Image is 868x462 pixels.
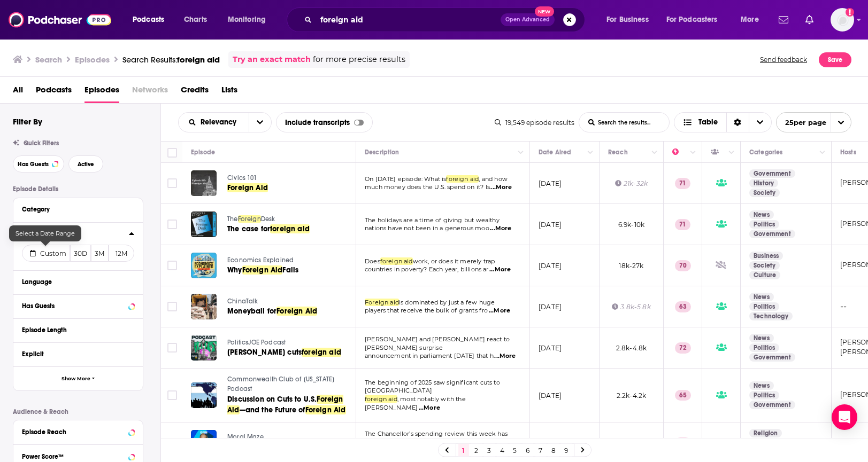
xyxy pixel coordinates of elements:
[494,352,516,361] span: ...More
[365,257,380,265] span: Does
[167,390,177,400] span: Toggle select row
[749,230,795,238] a: Government
[749,189,780,197] a: Society
[365,265,489,273] span: countries in poverty? Each year, billions ar
[22,299,134,312] button: Has Guests
[831,8,854,32] img: User Profile
[674,112,772,132] h2: Choose View
[365,395,466,411] span: , most notably with the [PERSON_NAME]
[167,220,177,229] span: Toggle select row
[501,13,555,26] button: Open AdvancedNew
[24,139,59,147] span: Quick Filters
[227,215,238,223] span: The
[22,323,134,336] button: Episode Length
[749,169,795,178] a: Government
[177,54,220,65] span: foreign aid
[749,210,774,219] a: News
[227,224,270,233] span: The case for
[227,265,242,275] span: Why
[365,352,494,359] span: announcement in parliament [DATE] that h
[777,114,826,131] span: 25 per page
[831,8,854,32] span: Logged in as Christina1234
[548,444,559,457] a: 8
[365,307,488,314] span: players that receive the bulk of grants fro
[514,146,527,159] button: Column Actions
[606,12,649,27] span: For Business
[380,257,413,265] span: foreign aid
[22,245,70,262] button: Custom
[227,307,276,316] span: Moneyball for
[191,146,215,159] div: Episode
[535,6,554,17] span: New
[167,302,177,311] span: Toggle select row
[539,220,562,229] p: [DATE]
[22,453,125,460] div: Power Score™
[227,348,302,357] span: [PERSON_NAME] cuts
[181,81,209,103] a: Credits
[227,306,355,317] a: Moneyball forForeign Aid
[672,146,687,159] div: Power Score
[302,348,341,357] span: foreign aid
[619,262,643,270] span: 18k-27k
[458,444,469,457] a: 1
[227,224,355,234] a: The case forforeign aid
[78,161,94,167] span: Active
[535,444,546,457] a: 7
[75,54,110,65] h3: Episodes
[495,119,574,127] div: 19,549 episode results
[489,307,510,315] span: ...More
[36,81,72,103] a: Podcasts
[227,215,355,224] a: TheForeignDesk
[68,155,103,173] button: Active
[22,350,127,358] div: Explicit
[365,335,510,351] span: [PERSON_NAME] and [PERSON_NAME] react to [PERSON_NAME] surprise
[228,12,266,27] span: Monitoring
[238,215,261,223] span: Foreign
[227,433,355,442] a: Moral Maze
[13,81,23,103] span: All
[85,81,119,103] a: Episodes
[840,146,856,159] div: Hosts
[608,146,628,159] div: Reach
[489,265,511,274] span: ...More
[227,297,355,307] a: ChinaTalk
[227,265,355,276] a: WhyForeign AidFails
[178,112,272,132] h2: Choose List sort
[179,119,249,126] button: open menu
[749,220,779,229] a: Politics
[70,245,91,262] button: 30D
[9,10,111,30] a: Podchaser - Follow, Share and Rate Podcasts
[201,119,240,126] span: Relevancy
[109,245,134,262] button: 12M
[125,11,178,28] button: open menu
[561,444,572,457] a: 9
[484,444,495,457] a: 3
[479,175,508,183] span: , and how
[227,297,258,305] span: ChinaTalk
[13,366,143,390] button: Show More
[227,174,257,182] span: Civics 101
[91,245,109,262] button: 3M
[305,405,346,414] span: Foreign Aid
[227,347,355,358] a: [PERSON_NAME] cutsforeign aid
[832,404,857,430] div: Open Intercom Messenger
[539,343,562,353] p: [DATE]
[227,395,317,404] span: Discussion on Cuts to U.S.
[184,12,207,27] span: Charts
[233,53,311,66] a: Try an exact match
[282,265,298,275] span: Fails
[539,261,562,270] p: [DATE]
[365,430,508,437] span: The Chancellor’s spending review this week has
[220,11,280,28] button: open menu
[240,405,305,414] span: —and the Future of
[616,344,647,352] span: 2.8k-4.8k
[749,381,774,390] a: News
[227,339,286,346] span: PoliticsJOE Podcast
[505,17,550,22] span: Open Advanced
[227,256,355,265] a: Economics Explained
[617,391,647,400] span: 2.2k-4.2k
[675,342,691,353] p: 72
[22,302,125,310] div: Has Guests
[659,11,733,28] button: open menu
[749,334,774,342] a: News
